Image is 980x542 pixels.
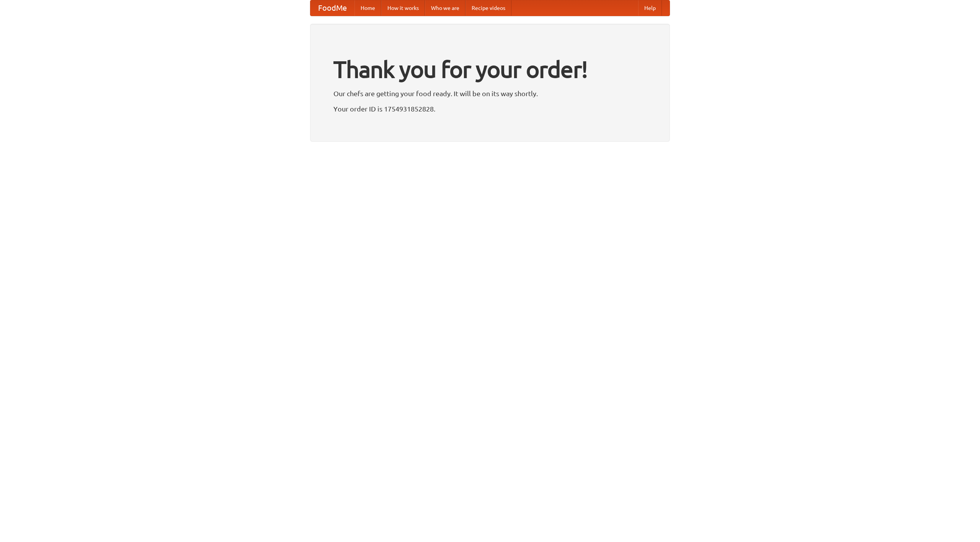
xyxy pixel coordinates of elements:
p: Our chefs are getting your food ready. It will be on its way shortly. [333,88,647,99]
a: Recipe videos [465,0,511,16]
a: Home [354,0,381,16]
a: FoodMe [310,0,354,16]
a: Help [638,0,662,16]
p: Your order ID is 1754931852828. [333,103,647,115]
a: How it works [381,0,425,16]
a: Who we are [425,0,465,16]
h1: Thank you for your order! [333,51,647,88]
